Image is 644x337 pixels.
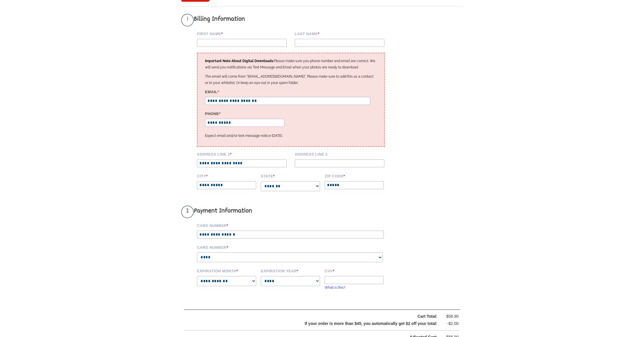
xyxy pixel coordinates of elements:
label: Card Number [197,244,392,250]
p: Expect email and/or text message notice [DATE]. [205,133,377,139]
div: If your order is more than $45, you automatically get $2 off your total: [199,320,437,327]
h3: Billing Information [181,14,392,26]
label: Address Line 2 [295,151,388,156]
strong: Important Note About Digital Downloads: [205,59,274,63]
label: CVV [325,268,384,273]
div: -$2.00 [441,320,459,327]
label: Phone [205,111,287,116]
div: Cart Total: [199,313,437,320]
label: Expiration Year [261,268,321,273]
label: Last name [295,31,388,36]
label: Zip code [325,173,384,178]
label: State [261,173,321,178]
h3: Payment Information [181,206,392,218]
span: 1 [181,14,194,26]
label: Card Number [197,223,392,228]
label: Address Line 1 [197,151,291,156]
label: City [197,173,257,178]
label: First Name [197,31,291,36]
a: What is this? [325,286,345,290]
span: 2 [181,206,194,218]
p: Please make sure you phone number and email are correct. We will send you notifications via Text ... [205,58,377,70]
div: $58.90 [441,313,459,320]
label: Expiration Month [197,268,257,273]
p: The email will come from "[EMAIL_ADDRESS][DOMAIN_NAME]". Please make sure to add this as a contac... [205,73,377,86]
label: Email [205,89,377,94]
